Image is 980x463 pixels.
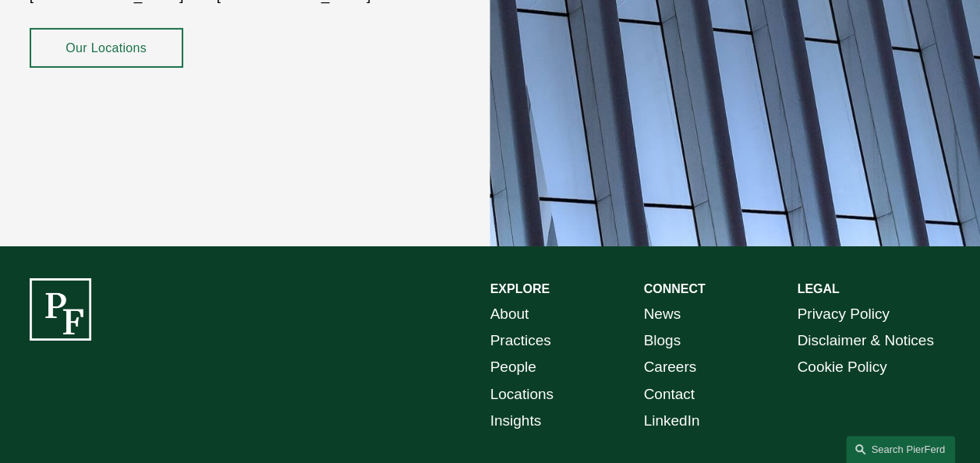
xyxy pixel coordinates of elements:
a: Blogs [643,327,681,354]
a: About [490,301,529,327]
a: Locations [490,381,554,408]
strong: LEGAL [797,282,839,295]
a: Insights [490,408,541,434]
strong: EXPLORE [490,282,550,295]
a: People [490,354,536,380]
a: News [643,301,681,327]
strong: CONNECT [643,282,705,295]
a: Contact [643,381,694,408]
a: Disclaimer & Notices [797,327,933,354]
a: Privacy Policy [797,301,889,327]
a: Our Locations [30,28,183,68]
a: LinkedIn [643,408,699,434]
a: Search this site [846,436,955,463]
a: Cookie Policy [797,354,886,380]
a: Careers [643,354,696,380]
a: Practices [490,327,551,354]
